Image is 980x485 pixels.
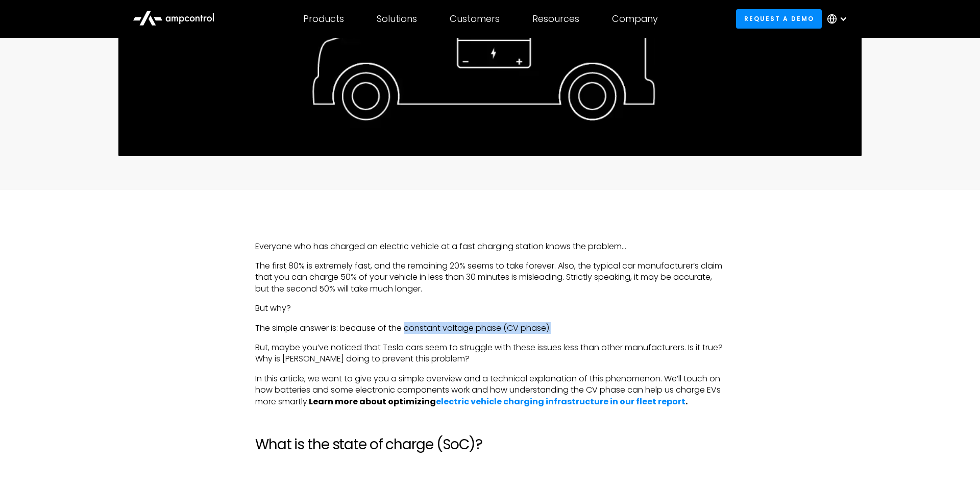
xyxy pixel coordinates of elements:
strong: . [685,396,688,407]
div: Customers [450,13,500,25]
div: Products [303,13,344,25]
div: Resources [532,13,579,25]
strong: Learn more about optimizing [309,396,436,407]
p: But why? [255,303,725,314]
div: Company [612,13,658,25]
div: Solutions [377,13,417,25]
p: In this article, we want to give you a simple overview and a technical explanation of this phenom... [255,373,725,407]
p: Everyone who has charged an electric vehicle at a fast charging station knows the problem... [255,241,725,252]
a: Request a demo [736,9,822,28]
p: The first 80% is extremely fast, and the remaining 20% seems to take forever. Also, the typical c... [255,260,725,295]
a: electric vehicle charging infrastructure in our fleet report [436,396,685,407]
h2: What is the state of charge (SoC)? [255,436,725,453]
p: The simple answer is: because of the constant voltage phase (CV phase). [255,323,725,334]
p: But, maybe you’ve noticed that Tesla cars seem to struggle with these issues less than other manu... [255,342,725,365]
